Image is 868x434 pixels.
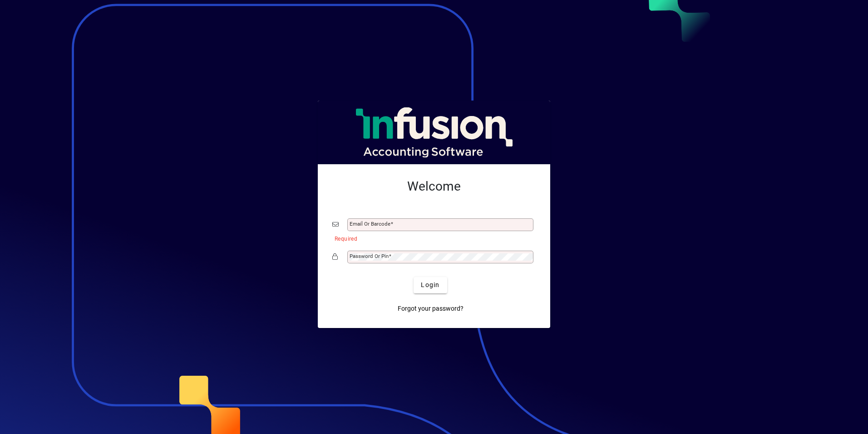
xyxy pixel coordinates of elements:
[414,277,447,293] button: Login
[394,301,467,317] a: Forgot your password?
[350,221,390,227] mat-label: Email or Barcode
[398,304,464,313] span: Forgot your password?
[350,253,389,259] mat-label: Password or Pin
[335,233,528,243] mat-error: Required
[421,280,439,290] span: Login
[332,179,536,194] h2: Welcome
